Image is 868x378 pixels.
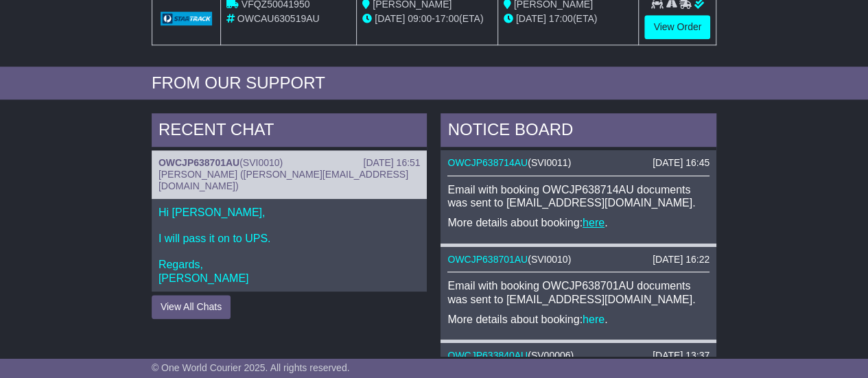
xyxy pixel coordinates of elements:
button: View All Chats [152,295,231,319]
a: OWCJP638714AU [447,157,528,168]
p: Email with booking OWCJP638701AU documents was sent to [EMAIL_ADDRESS][DOMAIN_NAME]. [447,279,709,305]
div: ( ) [447,254,709,265]
div: NOTICE BOARD [441,113,716,150]
span: © One World Courier 2025. All rights reserved. [152,362,350,373]
div: [DATE] 16:45 [653,157,709,169]
a: here [583,217,605,228]
span: SVI0011 [531,157,568,168]
p: More details about booking: . [447,216,709,229]
span: SVI0010 [243,157,280,168]
div: [DATE] 16:22 [653,254,709,265]
span: SV00006 [531,350,571,361]
span: SVI0010 [531,254,568,265]
a: OWCJP638701AU [447,254,528,265]
span: [PERSON_NAME] ([PERSON_NAME][EMAIL_ADDRESS][DOMAIN_NAME]) [159,169,408,191]
div: - (ETA) [362,12,492,26]
a: here [583,314,605,325]
p: Hi [PERSON_NAME], I will pass it on to UPS. Regards, [PERSON_NAME] [159,206,421,285]
span: 09:00 [408,13,432,24]
a: OWCJP638701AU [159,157,239,168]
div: FROM OUR SUPPORT [152,73,716,93]
img: GetCarrierServiceLogo [161,12,212,25]
div: ( ) [159,157,421,169]
a: OWCJP633840AU [447,350,528,361]
span: [DATE] [516,13,546,24]
div: ( ) [447,350,709,362]
p: More details about booking: . [447,313,709,326]
div: [DATE] 16:51 [363,157,420,169]
span: OWCAU630519AU [237,13,320,24]
span: 17:00 [435,13,459,24]
span: [DATE] [375,13,405,24]
div: ( ) [447,157,709,169]
a: View Order [644,15,710,39]
div: (ETA) [504,12,633,26]
div: [DATE] 13:37 [653,350,709,362]
p: Email with booking OWCJP638714AU documents was sent to [EMAIL_ADDRESS][DOMAIN_NAME]. [447,183,709,209]
span: 17:00 [549,13,573,24]
div: RECENT CHAT [152,113,427,150]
